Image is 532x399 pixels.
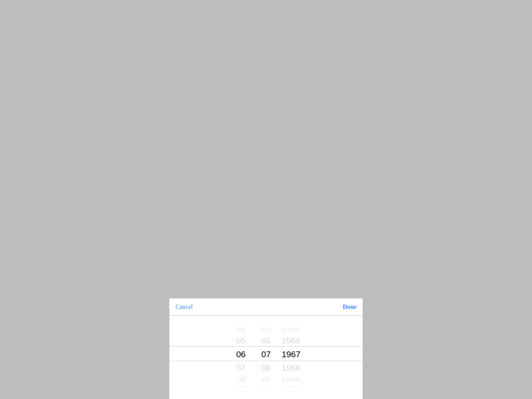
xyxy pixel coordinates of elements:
[229,389,256,390] button: 10
[228,383,256,390] button: 09
[276,323,305,336] button: 1969
[276,319,304,325] button: 1970
[228,319,256,325] button: 03
[336,298,363,315] button: Done
[259,323,273,336] button: 05
[276,383,304,390] button: 1964
[259,383,273,390] button: 10
[227,373,256,386] button: 08
[259,359,273,377] button: 08
[259,332,273,350] button: 06
[259,344,273,364] button: 07
[169,298,199,315] button: Cancel
[227,359,256,377] button: 07
[276,389,303,390] button: 1963
[227,344,256,364] button: 06
[227,332,256,350] button: 05
[259,389,273,390] button: 11
[276,373,305,386] button: 1965
[259,319,273,325] button: 04
[259,373,273,386] button: 09
[276,332,305,350] button: 1968
[227,323,256,336] button: 04
[276,359,305,377] button: 1966
[276,344,305,364] button: 1967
